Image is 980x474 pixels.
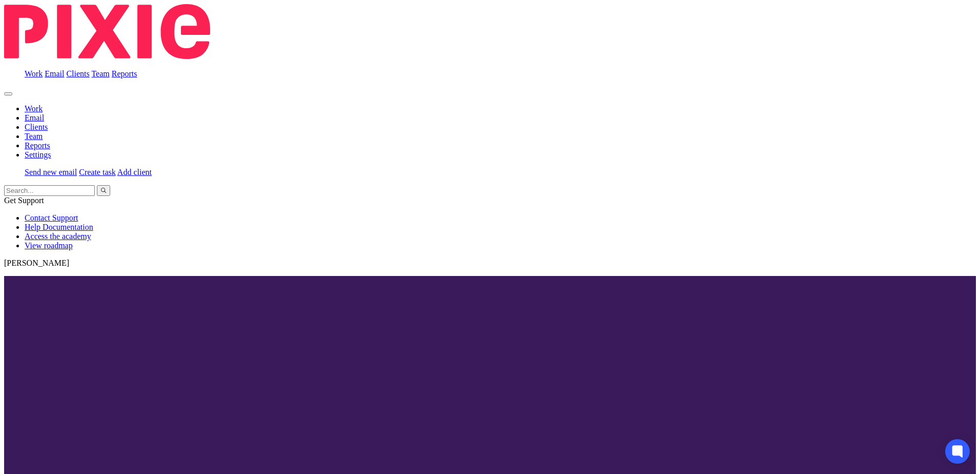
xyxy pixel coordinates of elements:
[4,4,210,59] img: Pixie
[97,185,110,196] button: Search
[25,150,51,159] a: Settings
[91,69,109,78] a: Team
[79,168,116,176] a: Create task
[25,113,44,122] a: Email
[25,104,43,113] a: Work
[4,259,976,268] p: [PERSON_NAME]
[25,213,78,222] a: Contact Support
[4,185,95,196] input: Search
[25,141,50,150] a: Reports
[4,196,44,205] span: Get Support
[25,168,77,176] a: Send new email
[112,69,137,78] a: Reports
[25,241,73,250] a: View roadmap
[66,69,89,78] a: Clients
[117,168,152,176] a: Add client
[25,69,43,78] a: Work
[25,232,91,241] a: Access the academy
[25,123,48,131] a: Clients
[25,223,93,231] a: Help Documentation
[25,132,43,141] a: Team
[45,69,64,78] a: Email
